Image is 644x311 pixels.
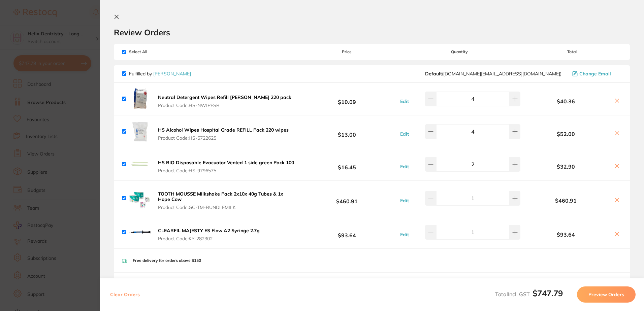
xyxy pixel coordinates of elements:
button: Change Email [570,71,622,77]
button: CLEARFIL MAJESTY ES Flow A2 Syringe 2.7g Product Code:KY-282302 [156,228,262,242]
span: Total Incl. GST [495,291,563,298]
span: customer.care@henryschein.com.au [425,71,561,76]
span: Change Email [579,71,611,76]
img: cHRtbGozNA [129,121,151,142]
b: HS BIO Disposable Evacuator Vented 1 side green Pack 100 [158,160,294,166]
button: HS Alcohol Wipes Hospital Grade REFILL Pack 220 wipes Product Code:HS-5722625 [156,127,291,141]
span: Product Code: HS-NWIPESR [158,103,291,108]
b: $40.36 [522,98,610,104]
a: [PERSON_NAME] [153,71,191,77]
b: $460.91 [297,192,397,204]
b: $93.64 [297,226,397,239]
button: Edit [398,131,411,137]
b: $747.79 [533,288,563,298]
b: $93.64 [522,232,610,238]
img: bGh2NmFpeg [129,221,151,243]
p: Fulfilled by [129,71,191,76]
b: $13.00 [297,125,397,138]
span: Product Code: GC-TM-BUNDLEMILK [158,205,295,210]
button: Edit [398,164,411,170]
img: OXN1cGUxdg [129,153,151,175]
button: Edit [398,198,411,204]
h2: Review Orders [114,27,630,37]
img: ZnpneXQ4dg [129,88,151,110]
b: $52.00 [522,131,610,137]
b: Neutral Detergent Wipes Refill [PERSON_NAME] 220 pack [158,94,291,100]
button: Clear Orders [108,286,142,303]
b: $460.91 [522,198,610,204]
b: CLEARFIL MAJESTY ES Flow A2 Syringe 2.7g [158,228,260,234]
span: Product Code: KY-282302 [158,236,260,241]
button: Edit [398,232,411,238]
p: Free delivery for orders above $150 [133,258,201,263]
button: TOOTH MOUSSE Milkshake Pack 2x10x 40g Tubes & 1x Hope Cow Product Code:GC-TM-BUNDLEMILK [156,191,297,210]
button: Edit [398,98,411,104]
span: Price [297,49,397,54]
b: Default [425,71,442,77]
b: TOOTH MOUSSE Milkshake Pack 2x10x 40g Tubes & 1x Hope Cow [158,191,283,202]
button: Neutral Detergent Wipes Refill [PERSON_NAME] 220 pack Product Code:HS-NWIPESR [156,94,293,108]
b: $10.09 [297,93,397,105]
b: $16.45 [297,158,397,170]
button: Preview Orders [577,286,636,303]
span: Total [522,49,622,54]
span: Product Code: HS-5722625 [158,135,289,141]
span: Select All [122,49,189,54]
img: bHUwYmU1Yg [129,187,151,209]
button: HS BIO Disposable Evacuator Vented 1 side green Pack 100 Product Code:HS-9796575 [156,160,296,174]
span: Quantity [397,49,522,54]
b: $32.90 [522,164,610,170]
b: HS Alcohol Wipes Hospital Grade REFILL Pack 220 wipes [158,127,289,133]
span: Product Code: HS-9796575 [158,168,294,173]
